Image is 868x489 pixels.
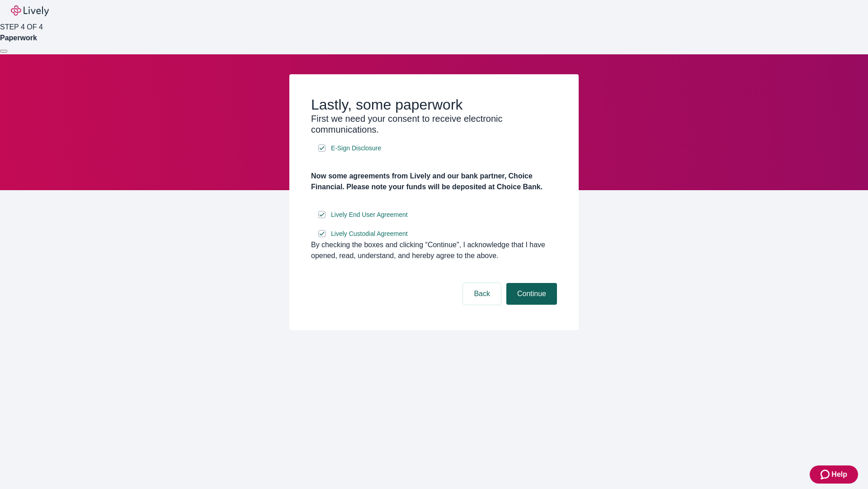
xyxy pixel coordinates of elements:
div: By checking the boxes and clicking “Continue", I acknowledge that I have opened, read, understand... [311,240,557,261]
span: Lively End User Agreement [331,210,408,220]
h3: First we need your consent to receive electronic communications. [311,113,557,135]
h4: Now some agreements from Lively and our bank partner, Choice Financial. Please note your funds wi... [311,171,557,192]
button: Continue [506,283,557,305]
h2: Lastly, some paperwork [311,96,557,113]
svg: Zendesk support icon [821,469,831,480]
a: e-sign disclosure document [329,209,410,221]
button: Zendesk support iconHelp [810,465,858,484]
span: E-Sign Disclosure [331,144,381,153]
span: Lively Custodial Agreement [331,229,408,239]
button: Back [463,283,501,305]
img: Lively [11,5,49,16]
a: e-sign disclosure document [329,143,383,154]
a: e-sign disclosure document [329,228,410,240]
span: Help [831,469,847,480]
